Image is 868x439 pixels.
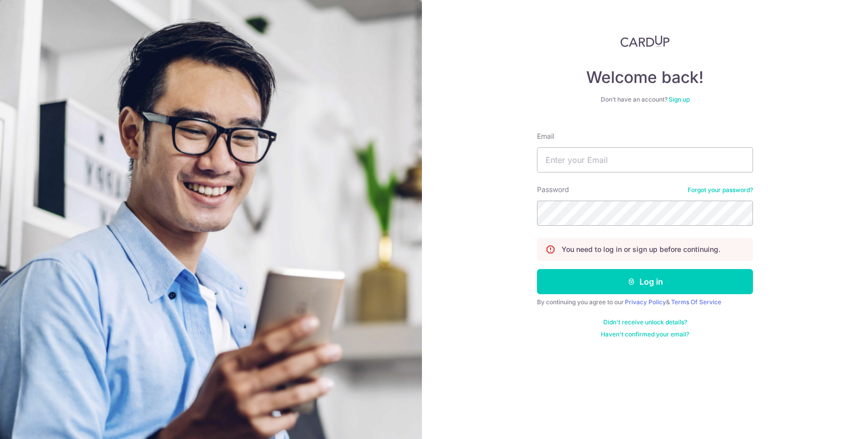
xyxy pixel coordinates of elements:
[669,96,690,103] a: Sign up
[601,330,689,338] a: Haven't confirmed your email?
[537,298,753,306] div: By continuing you agree to our &
[537,67,753,87] h4: Welcome back!
[620,35,670,47] img: CardUp Logo
[625,298,666,306] a: Privacy Policy
[603,318,687,326] a: Didn't receive unlock details?
[537,147,753,172] input: Enter your Email
[671,298,721,306] a: Terms Of Service
[537,185,569,195] label: Password
[537,131,554,141] label: Email
[537,269,753,294] button: Log in
[688,186,753,194] a: Forgot your password?
[562,244,720,254] p: You need to log in or sign up before continuing.
[537,96,753,104] div: Don’t have an account?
